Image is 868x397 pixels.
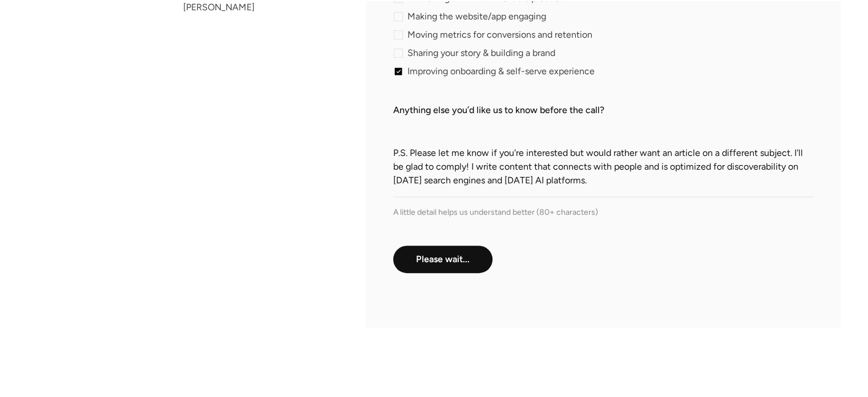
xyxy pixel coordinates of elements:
[407,68,595,75] span: Improving onboarding & self-serve experience
[393,103,813,117] label: Anything else you’d like us to know before the call?
[393,206,813,218] div: A little detail helps us understand better (80+ characters)
[407,31,592,38] span: Moving metrics for conversions and retention
[407,50,555,57] span: Sharing your story & building a brand
[407,13,546,20] span: Making the website/app engaging
[393,246,492,273] input: Please wait...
